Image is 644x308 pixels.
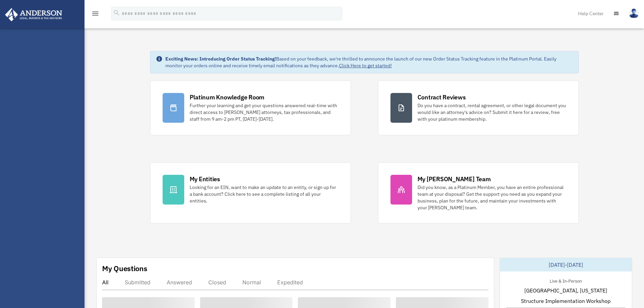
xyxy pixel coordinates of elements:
div: Submitted [125,279,150,286]
a: My [PERSON_NAME] Team Did you know, as a Platinum Member, you have an entire professional team at... [378,162,579,223]
div: Closed [208,279,226,286]
img: Anderson Advisors Platinum Portal [3,8,64,21]
div: [DATE]-[DATE] [500,258,632,271]
a: My Entities Looking for an EIN, want to make an update to an entity, or sign up for a bank accoun... [150,162,351,223]
div: Contract Reviews [418,93,466,101]
div: Further your learning and get your questions answered real-time with direct access to [PERSON_NAM... [190,102,338,122]
img: User Pic [629,8,639,18]
div: Do you have a contract, rental agreement, or other legal document you would like an attorney's ad... [418,102,566,122]
i: menu [91,9,99,18]
div: My [PERSON_NAME] Team [418,175,491,183]
div: Did you know, as a Platinum Member, you have an entire professional team at your disposal? Get th... [418,184,566,211]
div: Expedited [277,279,303,286]
a: menu [91,12,99,18]
div: My Entities [190,175,220,183]
a: Platinum Knowledge Room Further your learning and get your questions answered real-time with dire... [150,80,351,135]
div: Looking for an EIN, want to make an update to an entity, or sign up for a bank account? Click her... [190,184,338,204]
div: Live & In-Person [544,277,587,284]
strong: Exciting News: Introducing Order Status Tracking! [165,56,276,62]
a: Contract Reviews Do you have a contract, rental agreement, or other legal document you would like... [378,80,579,135]
div: Platinum Knowledge Room [190,93,265,101]
span: Structure Implementation Workshop [521,297,611,305]
i: search [113,9,120,17]
div: Normal [242,279,261,286]
div: My Questions [102,263,147,274]
div: Answered [167,279,192,286]
div: Based on your feedback, we're thrilled to announce the launch of our new Order Status Tracking fe... [165,55,573,69]
div: All [102,279,109,286]
span: [GEOGRAPHIC_DATA], [US_STATE] [524,286,607,294]
a: Click Here to get started! [339,63,392,69]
